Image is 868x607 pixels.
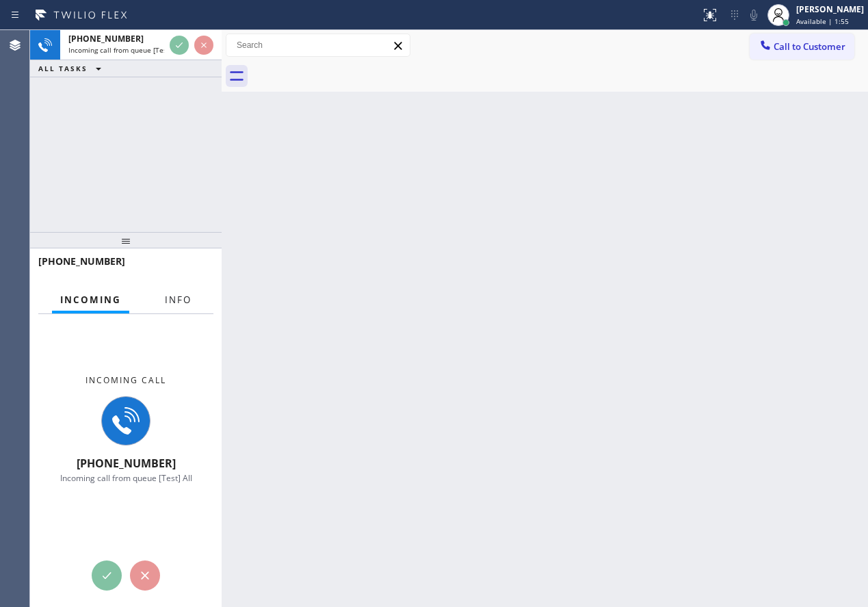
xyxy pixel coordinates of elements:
[170,36,189,55] button: Accept
[77,456,176,471] span: [PHONE_NUMBER]
[60,472,192,484] span: Incoming call from queue [Test] All
[157,287,200,313] button: Info
[774,40,845,53] span: Call to Customer
[796,16,849,26] span: Available | 1:55
[165,294,192,306] span: Info
[744,5,763,25] button: Mute
[60,294,121,306] span: Incoming
[68,45,182,55] span: Incoming call from queue [Test] All
[796,3,864,15] div: [PERSON_NAME]
[130,560,160,591] button: Reject
[68,33,144,44] span: [PHONE_NUMBER]
[750,34,854,60] button: Call to Customer
[226,34,410,56] input: Search
[92,560,122,591] button: Accept
[38,255,125,268] span: [PHONE_NUMBER]
[30,60,115,77] button: ALL TASKS
[194,36,213,55] button: Reject
[38,64,88,73] span: ALL TASKS
[52,287,129,313] button: Incoming
[86,374,166,386] span: Incoming call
